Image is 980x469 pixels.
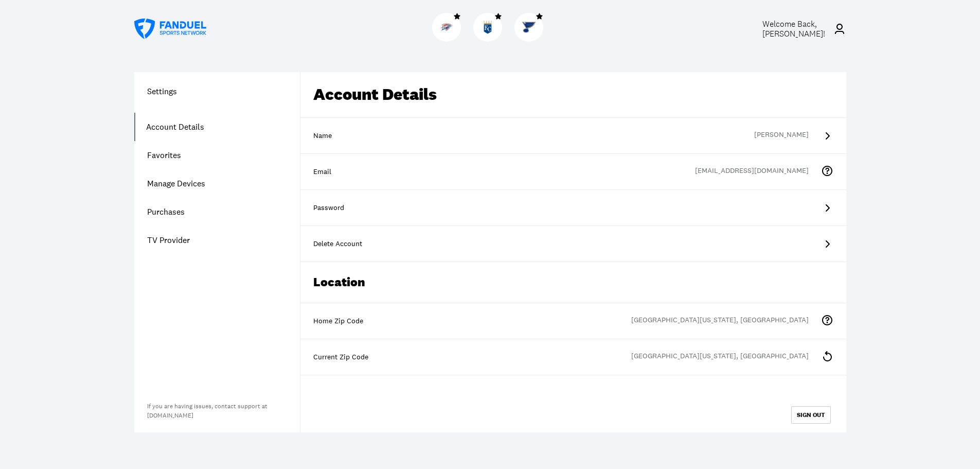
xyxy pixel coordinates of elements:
a: ThunderThunder [432,33,465,44]
a: Welcome Back,[PERSON_NAME]! [739,19,846,39]
span: Welcome Back, [PERSON_NAME] ! [762,19,825,39]
div: Delete Account [313,239,833,249]
a: Account Details [134,113,300,141]
div: Name [313,131,833,141]
img: Thunder [440,21,453,34]
img: Royals [481,21,494,34]
div: [PERSON_NAME] [754,130,821,142]
div: Location [300,262,846,303]
div: Email [313,167,833,177]
button: SIGN OUT [791,406,831,424]
a: FanDuel Sports Network [134,19,206,39]
div: Account Details [300,72,846,118]
div: Home Zip Code [313,316,833,326]
a: RoyalsRoyals [473,33,506,44]
a: Purchases [134,198,300,226]
div: [EMAIL_ADDRESS][DOMAIN_NAME] [695,166,821,178]
a: TV Provider [134,226,300,254]
div: Password [313,203,833,213]
h1: Settings [134,85,300,97]
div: [GEOGRAPHIC_DATA][US_STATE], [GEOGRAPHIC_DATA] [631,351,821,363]
div: [GEOGRAPHIC_DATA][US_STATE], [GEOGRAPHIC_DATA] [631,315,821,327]
a: If you are having issues, contact support at[DOMAIN_NAME] [147,402,268,420]
a: BluesBlues [514,33,547,44]
img: Blues [522,21,536,34]
a: Favorites [134,141,300,169]
div: Current Zip Code [313,352,833,362]
a: Manage Devices [134,169,300,198]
